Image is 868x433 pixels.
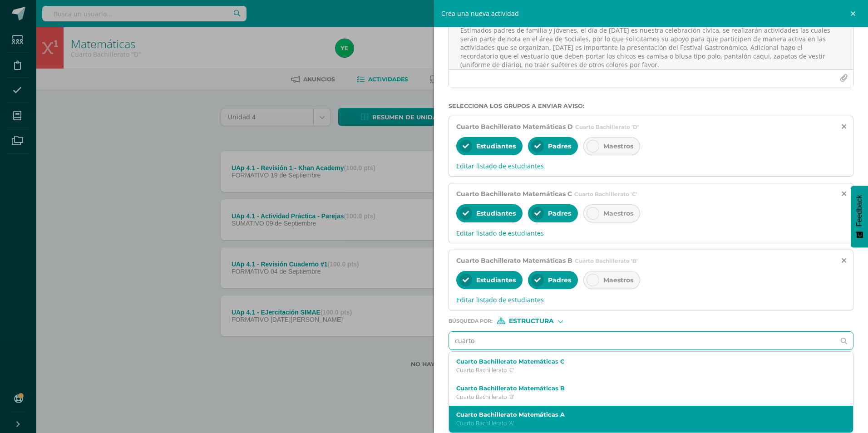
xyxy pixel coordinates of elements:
[456,385,828,392] label: Cuarto Bachillerato Matemáticas B
[548,276,571,284] span: Padres
[603,276,633,284] span: Maestros
[456,162,846,170] span: Editar listado de estudiantes
[449,319,493,324] span: Búsqueda por :
[575,257,638,264] span: Cuarto Bachillerato 'B'
[456,419,828,427] p: Cuarto Bachillerato 'A'
[476,209,516,217] span: Estudiantes
[456,256,572,265] span: Cuarto Bachillerato Matemáticas B
[456,366,828,374] p: Cuarto Bachillerato 'C'
[456,123,573,131] span: Cuarto Bachillerato Matemáticas D
[851,186,868,247] button: Feedback - Mostrar encuesta
[449,24,853,69] textarea: Estimados padres de familia y jóvenes, el día de [DATE] es nuestra celebración cívica, se realiza...
[497,318,565,324] div: [object Object]
[603,142,633,150] span: Maestros
[476,276,516,284] span: Estudiantes
[855,195,863,226] span: Feedback
[456,411,828,418] label: Cuarto Bachillerato Matemáticas A
[603,209,633,217] span: Maestros
[449,332,835,349] input: Ej. Primero primaria
[456,358,828,365] label: Cuarto Bachillerato Matemáticas C
[574,191,637,197] span: Cuarto Bachillerato 'C'
[476,142,516,150] span: Estudiantes
[456,295,846,304] span: Editar listado de estudiantes
[548,209,571,217] span: Padres
[456,393,828,401] p: Cuarto Bachillerato 'B'
[575,123,639,130] span: Cuarto Bachillerato 'D'
[456,190,572,198] span: Cuarto Bachillerato Matemáticas C
[449,103,853,109] label: Selecciona los grupos a enviar aviso :
[548,142,571,150] span: Padres
[456,229,846,237] span: Editar listado de estudiantes
[509,319,554,324] span: Estructura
